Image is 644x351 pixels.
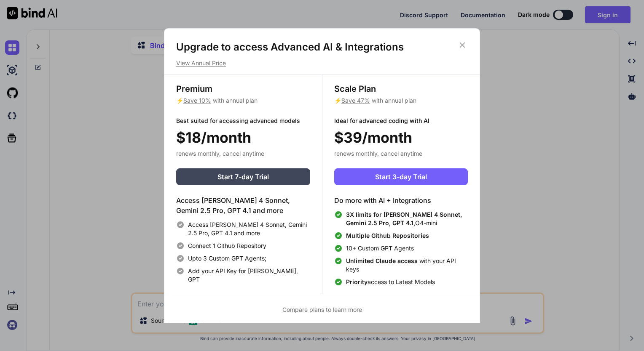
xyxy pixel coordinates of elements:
p: Best suited for accessing advanced models [176,117,310,125]
span: Multiple Github Repositories [346,232,429,239]
p: View Annual Price [176,59,468,67]
span: renews monthly, cancel anytime [334,150,422,157]
h4: Access [PERSON_NAME] 4 Sonnet, Gemini 2.5 Pro, GPT 4.1 and more [176,195,310,215]
p: ⚡ with annual plan [334,96,468,105]
span: renews monthly, cancel anytime [176,150,264,157]
h3: Premium [176,83,310,95]
button: Start 3-day Trial [334,168,468,185]
span: O4-mini [346,210,468,227]
span: 3X limits for [PERSON_NAME] 4 Sonnet, Gemini 2.5 Pro, GPT 4.1, [346,211,462,226]
span: Unlimited Claude access [346,257,419,264]
button: Start 7-day Trial [176,168,310,185]
p: Ideal for advanced coding with AI [334,117,468,125]
span: to learn more [282,306,362,313]
span: 10+ Custom GPT Agents [346,244,414,253]
span: Add your API Key for [PERSON_NAME], GPT [188,267,310,284]
span: access to Latest Models [346,278,435,286]
h1: Upgrade to access Advanced AI & Integrations [176,40,468,54]
span: $18/month [176,127,251,148]
p: ⚡ with annual plan [176,96,310,105]
span: Save 47% [341,97,370,104]
span: Connect 1 Github Repository [188,242,266,250]
span: Access [PERSON_NAME] 4 Sonnet, Gemini 2.5 Pro, GPT 4.1 and more [188,221,310,237]
span: Start 7-day Trial [217,172,269,182]
span: Priority [346,278,368,285]
span: Start 3-day Trial [375,172,427,182]
span: with your API keys [346,257,468,274]
span: $39/month [334,127,412,148]
span: Upto 3 Custom GPT Agents; [188,254,266,263]
h4: Do more with AI + Integrations [334,195,468,205]
span: Compare plans [282,306,324,313]
h3: Scale Plan [334,83,468,95]
span: Save 10% [183,97,211,104]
